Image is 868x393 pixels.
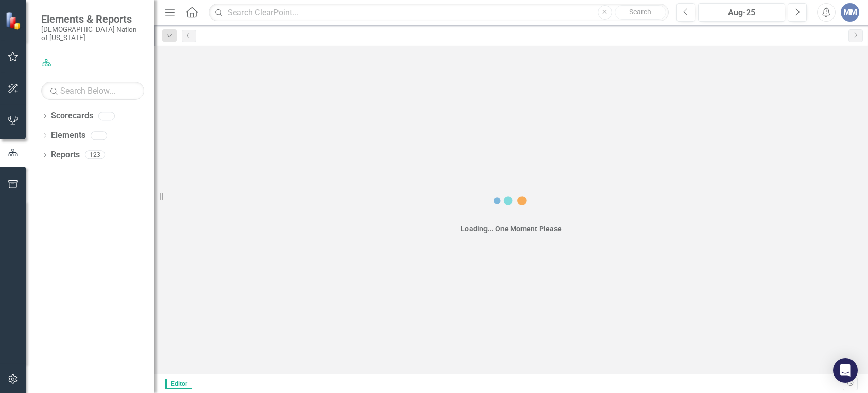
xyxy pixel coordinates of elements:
[702,7,782,19] div: Aug-25
[85,151,105,159] div: 123
[5,12,23,30] img: ClearPoint Strategy
[698,3,785,22] button: Aug-25
[51,149,80,161] a: Reports
[165,379,192,389] span: Editor
[41,82,144,100] input: Search Below...
[41,13,144,25] span: Elements & Reports
[461,224,562,234] div: Loading... One Moment Please
[615,5,666,20] button: Search
[841,3,859,22] button: MM
[629,8,651,16] span: Search
[51,130,85,141] a: Elements
[51,110,93,122] a: Scorecards
[41,25,144,42] small: [DEMOGRAPHIC_DATA] Nation of [US_STATE]
[209,4,668,22] input: Search ClearPoint...
[833,358,858,383] div: Open Intercom Messenger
